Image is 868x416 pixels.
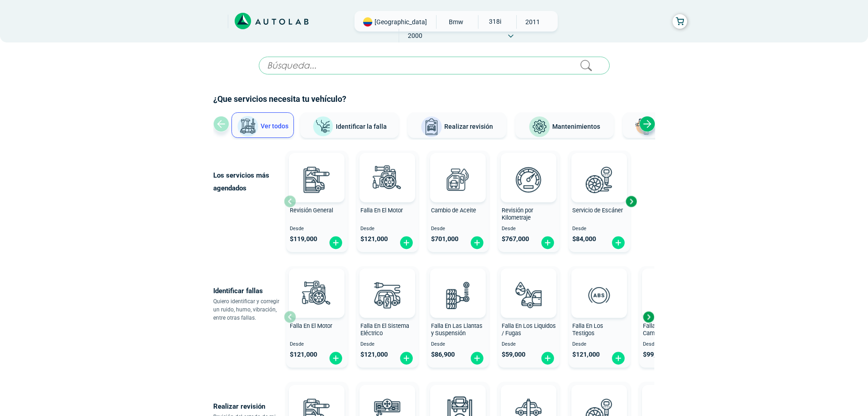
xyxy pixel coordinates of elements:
img: AD0BCuuxAAAAAElFTkSuQmCC [586,387,613,414]
img: AD0BCuuxAAAAAElFTkSuQmCC [374,270,401,298]
span: Desde [643,342,697,348]
span: Desde [502,226,556,232]
img: fi_plus-circle2.svg [470,351,484,365]
img: fi_plus-circle2.svg [399,351,414,365]
img: AD0BCuuxAAAAAElFTkSuQmCC [515,155,542,182]
span: Identificar la falla [336,122,387,130]
span: Falla En Las Llantas y Suspensión [431,322,483,337]
p: Los servicios más agendados [213,169,284,195]
img: Flag of COLOMBIA [363,17,372,26]
button: Servicio de Escáner Desde $84,000 [569,151,630,252]
span: Desde [290,342,344,348]
img: diagnostic_bombilla-v3.svg [367,275,407,315]
span: $ 99,000 [643,351,667,358]
span: BMW [440,15,473,29]
img: AD0BCuuxAAAAAElFTkSuQmCC [444,270,472,298]
img: Ver todos [237,116,259,137]
span: Desde [572,342,627,348]
img: revision_general-v3.svg [297,159,337,200]
div: Next slide [639,116,655,132]
span: [GEOGRAPHIC_DATA] [375,17,427,26]
span: Mantenimientos [552,123,600,130]
span: Desde [572,226,627,232]
img: fi_plus-circle2.svg [470,236,484,250]
img: AD0BCuuxAAAAAElFTkSuQmCC [586,155,613,182]
button: Revisión General Desde $119,000 [286,151,348,252]
button: Falla En Las Llantas y Suspensión Desde $86,900 [427,266,489,368]
button: Mantenimientos [515,112,614,138]
img: Latonería y Pintura [632,116,654,138]
img: escaner-v3.svg [579,159,619,200]
span: $ 59,000 [502,351,525,358]
img: fi_plus-circle2.svg [611,236,626,250]
img: diagnostic_engine-v3.svg [297,275,337,315]
p: Realizar revisión [213,400,284,413]
button: Realizar revisión [408,112,506,138]
span: Desde [360,342,415,348]
img: AD0BCuuxAAAAAElFTkSuQmCC [303,387,330,414]
span: Falla En La Caja de Cambio [643,322,691,337]
h2: ¿Que servicios necesita tu vehículo? [213,93,655,105]
span: 2000 [399,29,431,42]
span: Desde [431,342,485,348]
button: Identificar la falla [300,112,399,138]
button: Falla En El Sistema Eléctrico Desde $121,000 [357,266,418,368]
span: Revisión General [290,207,333,214]
img: cambio_de_aceite-v3.svg [438,159,478,200]
img: fi_plus-circle2.svg [329,236,343,250]
span: Falla En El Motor [360,207,403,214]
span: Falla En El Motor [290,322,332,329]
span: $ 701,000 [431,235,458,243]
button: Revisión por Kilometraje Desde $767,000 [498,151,560,252]
img: diagnostic_gota-de-sangre-v3.svg [508,275,549,315]
p: Quiero identificar y corregir un ruido, humo, vibración, entre otras fallas. [213,297,284,322]
span: Desde [431,226,485,232]
span: Falla En Los Testigos [572,322,603,337]
span: Desde [290,226,344,232]
span: $ 86,900 [431,351,455,358]
span: Revisión por Kilometraje [502,207,533,221]
img: AD0BCuuxAAAAAElFTkSuQmCC [586,270,613,298]
span: Desde [360,226,415,232]
img: AD0BCuuxAAAAAElFTkSuQmCC [303,270,330,298]
span: Ver todos [261,122,288,130]
img: fi_plus-circle2.svg [399,236,414,250]
img: revision_por_kilometraje-v3.svg [508,159,549,200]
span: $ 121,000 [360,235,388,243]
img: fi_plus-circle2.svg [611,351,626,365]
button: Falla En El Motor Desde $121,000 [357,151,418,252]
img: fi_plus-circle2.svg [540,351,555,365]
img: diagnostic_engine-v3.svg [367,159,407,200]
img: AD0BCuuxAAAAAElFTkSuQmCC [515,387,542,414]
button: Falla En El Motor Desde $121,000 [286,266,348,368]
div: Next slide [624,195,638,208]
button: Falla En Los Testigos Desde $121,000 [569,266,630,368]
span: $ 119,000 [290,235,317,243]
span: Realizar revisión [444,123,493,130]
img: fi_plus-circle2.svg [540,236,555,250]
span: $ 121,000 [572,351,600,358]
img: Identificar la falla [312,116,334,137]
span: $ 121,000 [290,351,317,358]
img: Realizar revisión [421,116,442,138]
span: Desde [502,342,556,348]
p: Identificar fallas [213,284,284,297]
span: Falla En El Sistema Eléctrico [360,322,409,337]
img: fi_plus-circle2.svg [329,351,343,365]
img: diagnostic_caja-de-cambios-v3.svg [650,275,690,315]
span: 2011 [517,15,549,29]
img: diagnostic_diagnostic_abs-v3.svg [579,275,619,315]
button: Falla En Los Liquidos / Fugas Desde $59,000 [498,266,560,368]
span: Servicio de Escáner [572,207,623,214]
button: Ver todos [231,112,294,138]
span: Cambio de Aceite [431,207,476,214]
img: AD0BCuuxAAAAAElFTkSuQmCC [515,270,542,298]
img: AD0BCuuxAAAAAElFTkSuQmCC [303,155,330,182]
span: Falla En Los Liquidos / Fugas [502,322,556,337]
img: Mantenimientos [529,116,550,138]
input: Búsqueda... [259,57,610,74]
span: $ 84,000 [572,235,596,243]
img: AD0BCuuxAAAAAElFTkSuQmCC [444,387,472,414]
button: Falla En La Caja de Cambio Desde $99,000 [639,266,701,368]
span: $ 767,000 [502,235,529,243]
